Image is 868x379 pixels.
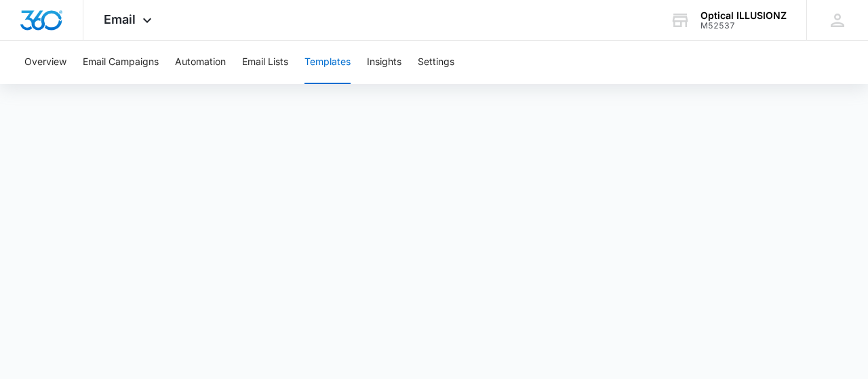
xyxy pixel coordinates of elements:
[24,41,66,84] button: Overview
[304,41,351,84] button: Templates
[104,12,136,26] span: Email
[367,41,401,84] button: Insights
[175,41,226,84] button: Automation
[701,21,787,31] div: account id
[83,41,159,84] button: Email Campaigns
[418,41,454,84] button: Settings
[701,10,787,21] div: account name
[242,41,288,84] button: Email Lists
